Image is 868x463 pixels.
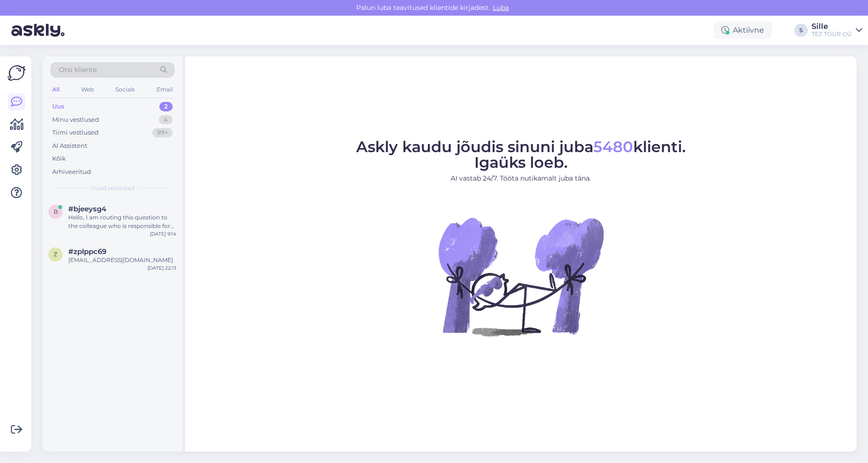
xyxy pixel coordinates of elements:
[52,154,66,163] div: Kõik
[490,3,512,12] span: Luba
[68,256,176,264] div: [EMAIL_ADDRESS][DOMAIN_NAME]
[68,205,106,213] span: #bjeeysg4
[79,83,96,96] div: Web
[150,230,176,237] div: [DATE] 9:14
[52,128,99,137] div: Tiimi vestlused
[812,23,862,38] a: SilleTEZ TOUR OÜ
[356,173,686,183] p: AI vastab 24/7. Tööta nutikamalt juba täna.
[356,137,686,172] span: Askly kaudu jõudis sinuni juba klienti. Igaüks loeb.
[59,65,97,75] span: Otsi kliente
[68,213,176,230] div: Hello, I am routing this question to the colleague who is responsible for this topic. The reply m...
[714,22,772,39] div: Aktiivne
[52,102,65,111] div: Uus
[148,264,176,272] div: [DATE] 22:13
[50,83,61,96] div: All
[593,137,633,156] span: 5480
[152,128,173,137] div: 99+
[812,30,852,38] div: TEZ TOUR OÜ
[68,247,106,256] span: #zplppc69
[435,191,606,362] img: No Chat active
[159,115,173,125] div: 4
[113,83,137,96] div: Socials
[159,102,173,111] div: 2
[52,167,91,177] div: Arhiveeritud
[52,115,99,125] div: Minu vestlused
[54,251,57,258] span: z
[812,23,852,30] div: Sille
[52,141,87,151] div: AI Assistent
[794,24,808,37] div: S
[155,83,175,96] div: Email
[91,184,135,192] span: Uued vestlused
[54,208,58,215] span: b
[8,64,26,82] img: Askly Logo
